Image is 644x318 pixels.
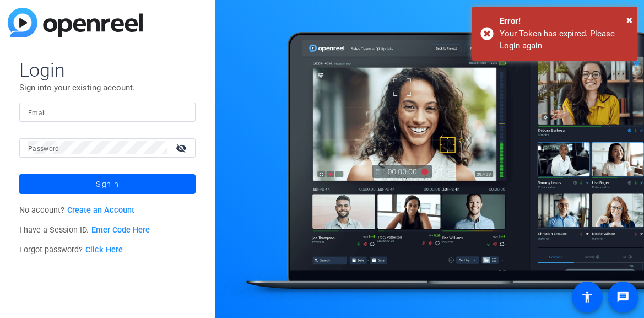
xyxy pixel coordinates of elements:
[19,225,150,235] span: I have a Session ID.
[616,290,630,304] mat-icon: message
[19,174,196,194] button: Sign in
[581,290,594,304] mat-icon: accessibility
[8,8,143,37] img: blue-gradient.svg
[96,170,118,198] span: Sign in
[85,245,123,255] a: Click Here
[67,206,134,215] a: Create an Account
[28,105,187,118] input: Enter Email Address
[500,15,629,28] div: Error!
[626,12,632,28] button: Close
[19,58,196,82] span: Login
[500,28,629,52] div: Your Token has expired. Please Login again
[626,13,632,26] span: ×
[91,225,150,235] a: Enter Code Here
[19,206,134,215] span: No account?
[19,82,196,94] p: Sign into your existing account.
[169,140,196,156] mat-icon: visibility_off
[28,109,46,117] mat-label: Email
[19,245,123,255] span: Forgot password?
[28,145,59,153] mat-label: Password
